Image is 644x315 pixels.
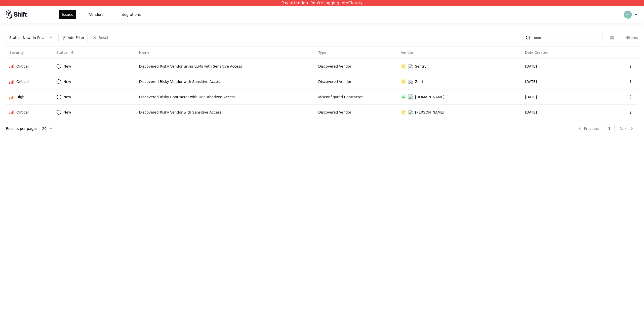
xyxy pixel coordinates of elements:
[525,79,602,84] div: [DATE]
[415,110,444,115] div: [PERSON_NAME]
[318,50,326,55] div: Type
[16,110,29,115] div: Critical
[525,50,548,55] div: Date Created
[16,79,29,84] div: Critical
[139,110,312,115] div: Discovered Risky Vendor with Sensitive Access
[139,64,312,69] div: Discovered Risky Vendor using LLMs with Sensitive Access
[56,77,80,86] button: New
[408,64,413,69] img: Sentry
[63,64,71,69] div: New
[56,62,80,71] button: New
[116,10,144,19] button: Integrations
[415,94,445,99] div: [DOMAIN_NAME]
[604,124,615,133] button: 1
[63,94,71,99] div: New
[63,110,71,115] div: New
[318,94,395,99] div: Misconfigured Contractor
[408,94,413,99] img: swat.io
[618,35,638,40] div: 4 items
[401,64,406,69] div: C
[139,50,149,55] div: Name
[139,79,312,84] div: Discovered Risky Vendor with Sensitive Access
[56,50,68,55] div: Status
[318,64,395,69] div: Discovered Vendor
[318,110,395,115] div: Discovered Vendor
[401,94,406,99] div: A
[6,126,37,131] p: Results per page:
[525,110,602,115] div: [DATE]
[415,79,423,84] div: Zluri
[86,10,106,19] button: Vendors
[525,94,602,99] div: [DATE]
[9,35,45,40] div: Status : New, In Progress
[401,50,413,55] div: Vendor
[408,110,413,115] img: Swimm
[318,79,395,84] div: Discovered Vendor
[415,64,427,69] div: Sentry
[56,108,80,117] button: New
[574,124,638,133] nav: pagination
[63,79,71,84] div: New
[525,64,602,69] div: [DATE]
[90,33,111,42] button: Reset
[401,110,406,115] div: C
[16,94,24,99] div: High
[56,92,80,101] button: New
[16,64,29,69] div: Critical
[9,50,24,55] div: Severity
[59,10,76,19] button: Issues
[58,33,88,42] button: Add Filter
[139,94,312,99] div: Discovered Risky Contractor with Unauthorized Access
[408,79,413,84] img: Zluri
[401,79,406,84] div: C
